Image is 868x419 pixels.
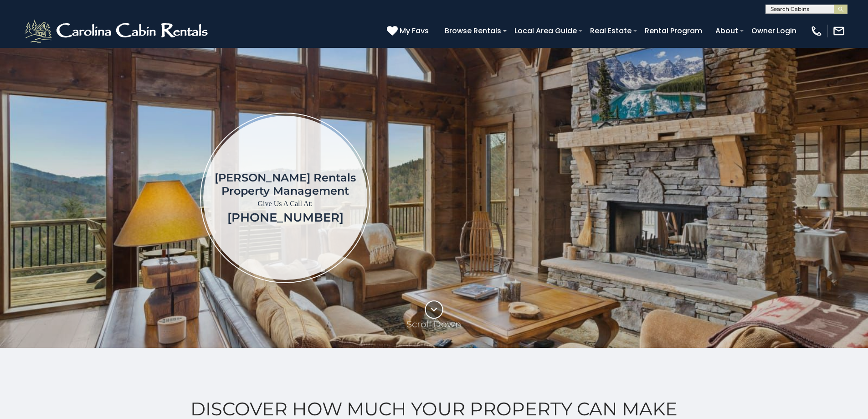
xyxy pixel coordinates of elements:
img: phone-regular-white.png [810,25,823,37]
img: White-1-2.png [23,17,212,45]
a: Owner Login [747,23,801,39]
p: Scroll Down [406,319,462,330]
img: mail-regular-white.png [832,25,845,37]
iframe: New Contact Form [517,75,815,321]
a: Real Estate [586,23,636,39]
a: Browse Rentals [440,23,506,39]
a: Rental Program [640,23,707,39]
a: [PHONE_NUMBER] [227,210,344,225]
h1: [PERSON_NAME] Rentals Property Management [215,171,356,197]
a: My Favs [387,25,431,37]
p: Give Us A Call At: [215,197,356,210]
a: Local Area Guide [510,23,581,39]
a: About [711,23,743,39]
span: My Favs [400,25,429,36]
